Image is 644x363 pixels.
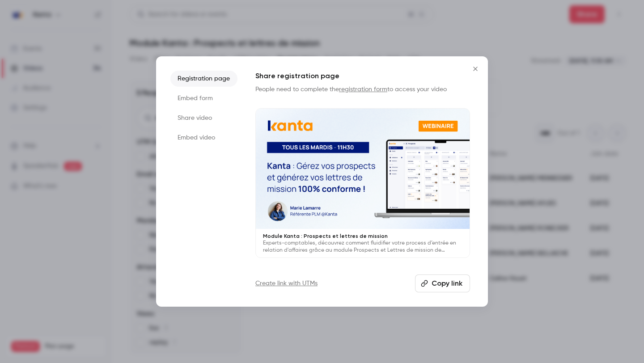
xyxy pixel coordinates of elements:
[466,60,484,78] button: Close
[255,71,470,81] h1: Share registration page
[255,108,470,258] a: Module Kanta : Prospects et lettres de missionExperts-comptables, découvrez comment fluidifier vo...
[263,240,462,254] p: Experts-comptables, découvrez comment fluidifier votre process d’entrée en relation d'affaires gr...
[255,85,470,94] p: People need to complete the to access your video
[170,71,237,87] li: Registration page
[170,130,237,146] li: Embed video
[339,86,387,93] a: registration form
[255,279,318,288] a: Create link with UTMs
[415,274,470,292] button: Copy link
[170,110,237,126] li: Share video
[263,232,462,240] p: Module Kanta : Prospects et lettres de mission
[170,90,237,106] li: Embed form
